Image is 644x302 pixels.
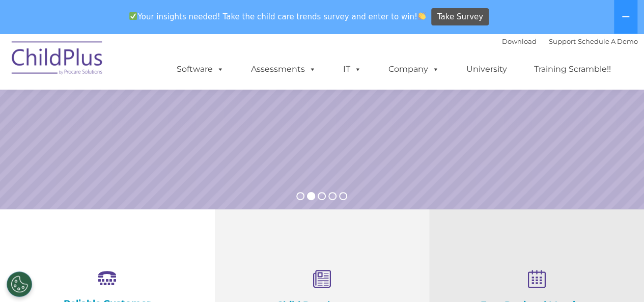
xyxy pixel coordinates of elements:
a: Support [549,37,576,45]
span: Phone number [142,109,185,117]
a: Assessments [241,59,326,79]
img: ✅ [129,12,137,20]
font: | [502,37,638,45]
a: Training Scramble!! [524,59,621,79]
button: Cookies Settings [7,271,32,297]
a: IT [333,59,372,79]
a: University [456,59,517,79]
a: Schedule A Demo [578,37,638,45]
a: Software [166,59,234,79]
a: Company [378,59,450,79]
span: Take Survey [437,8,483,26]
img: ChildPlus by Procare Solutions [7,34,108,85]
span: Your insights needed! Take the child care trends survey and enter to win! [125,7,430,26]
a: Download [502,37,537,45]
a: Take Survey [431,8,489,26]
span: Last name [142,67,173,75]
img: 👏 [418,12,426,20]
